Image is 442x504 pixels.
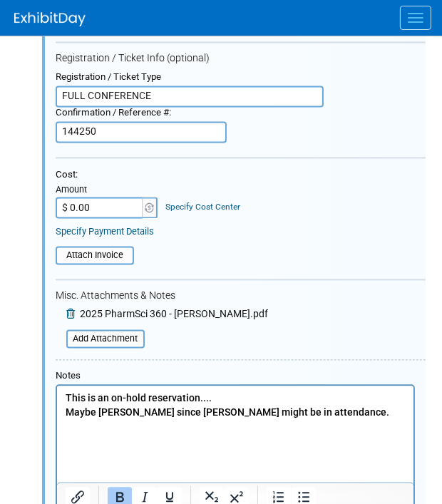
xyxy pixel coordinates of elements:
div: Misc. Attachments & Notes [56,290,426,303]
span: 2025 PharmSci 360 - [PERSON_NAME].pdf [80,309,268,320]
div: Notes [56,371,415,383]
img: ExhibitDay [14,12,86,26]
div: Registration / Ticket Info (optional) [56,53,426,66]
div: Cost: [56,170,426,182]
div: Amount [56,185,159,197]
button: Menu [400,6,431,30]
a: Specify Payment Details [56,227,154,237]
div: Registration / Ticket Type [56,72,324,84]
iframe: Rich Text Area [57,386,413,483]
div: Confirmation / Reference #: [56,108,227,120]
a: Specify Cost Center [166,202,241,212]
